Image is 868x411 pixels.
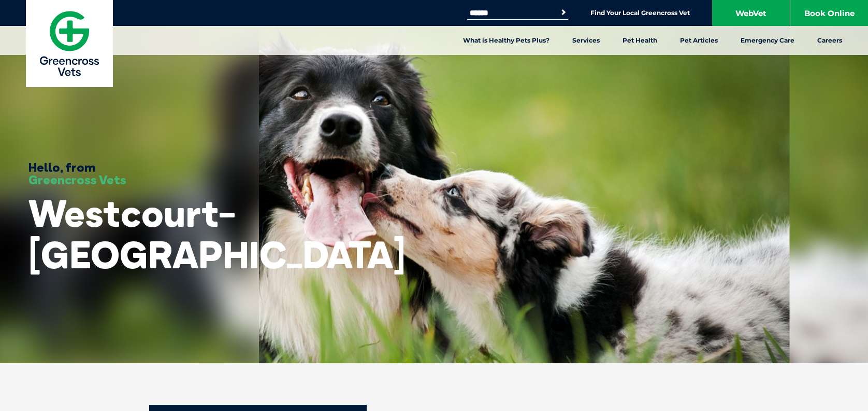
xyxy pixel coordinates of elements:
[611,26,669,55] a: Pet Health
[806,26,853,55] a: Careers
[590,9,690,17] a: Find Your Local Greencross Vet
[561,26,611,55] a: Services
[28,172,126,187] span: Greencross Vets
[729,26,806,55] a: Emergency Care
[28,161,126,186] h3: Hello, from
[28,193,406,275] h1: Westcourt-[GEOGRAPHIC_DATA]
[669,26,729,55] a: Pet Articles
[558,7,569,18] button: Search
[452,26,561,55] a: What is Healthy Pets Plus?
